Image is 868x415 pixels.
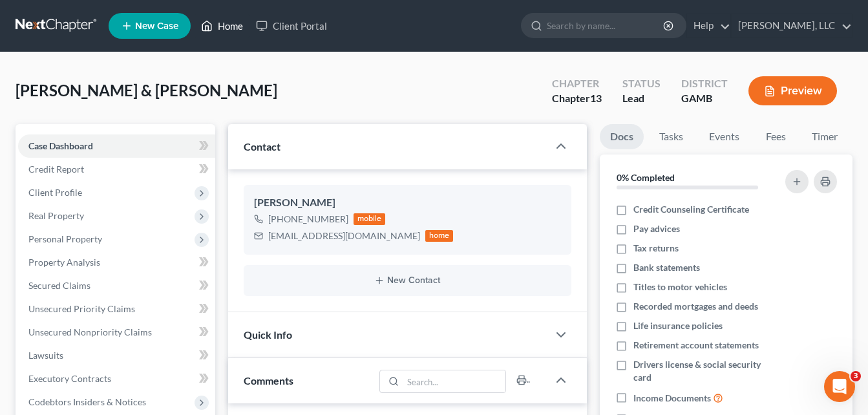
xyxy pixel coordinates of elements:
span: 3 [851,371,861,381]
span: New Case [135,21,178,31]
a: Home [195,14,249,37]
span: Personal Property [28,233,102,244]
div: Lead [622,91,661,106]
span: Contact [244,140,281,153]
a: Fees [755,124,796,149]
span: Bank statements [633,261,700,274]
a: Unsecured Priority Claims [18,297,215,321]
span: Codebtors Insiders & Notices [28,396,146,407]
span: [PERSON_NAME] & [PERSON_NAME] [16,81,277,100]
span: Case Dashboard [28,140,93,151]
div: GAMB [681,91,728,106]
button: New Contact [254,275,561,286]
a: Timer [801,124,848,149]
span: Credit Counseling Certificate [633,203,749,216]
span: Quick Info [244,328,292,341]
a: [PERSON_NAME], LLC [732,14,852,37]
span: Income Documents [633,392,711,405]
span: Real Property [28,210,84,221]
a: Credit Report [18,158,215,181]
a: Help [687,14,730,37]
span: Comments [244,374,293,387]
iframe: Intercom live chat [824,371,855,402]
a: Events [699,124,750,149]
span: Drivers license & social security card [633,358,778,384]
input: Search... [403,370,506,392]
a: Client Portal [249,14,333,37]
div: [PHONE_NUMBER] [268,213,348,226]
span: Unsecured Priority Claims [28,303,135,314]
div: Status [622,76,661,91]
span: 13 [590,92,602,104]
span: Recorded mortgages and deeds [633,300,758,313]
strong: 0% Completed [617,172,675,183]
span: Client Profile [28,187,82,198]
div: [PERSON_NAME] [254,195,561,211]
span: Retirement account statements [633,339,759,352]
span: Tax returns [633,242,679,255]
input: Search by name... [547,14,665,37]
div: [EMAIL_ADDRESS][DOMAIN_NAME] [268,229,420,242]
a: Case Dashboard [18,134,215,158]
span: Executory Contracts [28,373,111,384]
span: Property Analysis [28,257,100,268]
span: Lawsuits [28,350,63,361]
a: Lawsuits [18,344,215,367]
span: Life insurance policies [633,319,723,332]
a: Unsecured Nonpriority Claims [18,321,215,344]
div: home [425,230,454,242]
div: Chapter [552,76,602,91]
span: Secured Claims [28,280,90,291]
button: Preview [748,76,837,105]
div: Chapter [552,91,602,106]
a: Docs [600,124,644,149]
div: mobile [354,213,386,225]
span: Titles to motor vehicles [633,281,727,293]
a: Property Analysis [18,251,215,274]
a: Executory Contracts [18,367,215,390]
span: Unsecured Nonpriority Claims [28,326,152,337]
a: Secured Claims [18,274,215,297]
a: Tasks [649,124,693,149]
span: Credit Report [28,164,84,175]
span: Pay advices [633,222,680,235]
div: District [681,76,728,91]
